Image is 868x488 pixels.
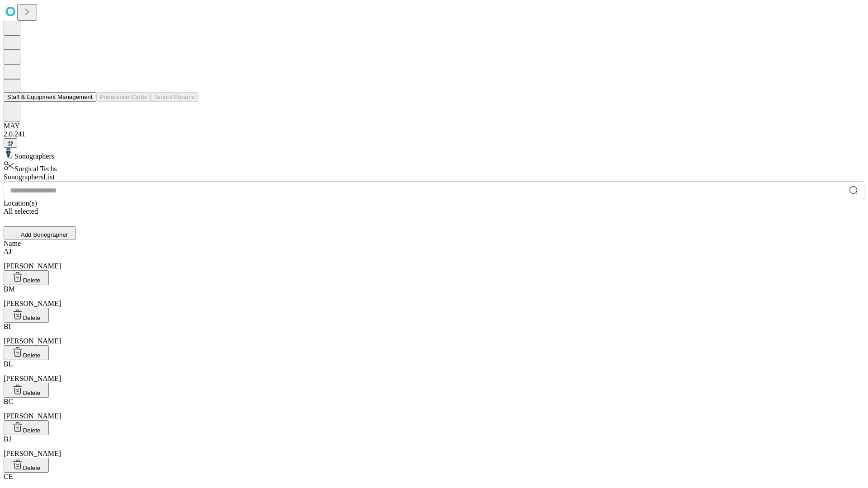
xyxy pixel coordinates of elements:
[151,92,198,102] button: Tenant Params
[4,138,17,148] button: @
[4,383,49,398] button: Delete
[23,389,41,396] span: Delete
[4,323,11,330] span: BI
[4,239,864,248] div: Name
[4,345,49,360] button: Delete
[23,427,41,434] span: Delete
[23,314,41,321] span: Delete
[4,248,864,270] div: [PERSON_NAME]
[7,140,14,146] span: @
[23,465,41,471] span: Delete
[4,458,49,473] button: Delete
[4,435,864,458] div: [PERSON_NAME]
[4,435,11,443] span: BJ
[4,323,864,345] div: [PERSON_NAME]
[21,231,68,238] span: Add Sonographer
[4,207,864,216] div: All selected
[4,308,49,323] button: Delete
[4,248,12,255] span: AJ
[4,360,864,383] div: [PERSON_NAME]
[4,398,864,420] div: [PERSON_NAME]
[4,148,864,160] div: Sonographers
[4,226,76,239] button: Add Sonographer
[4,270,49,285] button: Delete
[4,199,37,207] span: Location(s)
[4,130,864,138] div: 2.0.241
[4,285,864,308] div: [PERSON_NAME]
[4,398,13,405] span: BC
[23,277,41,284] span: Delete
[96,92,151,102] button: Preference Cards
[4,420,49,435] button: Delete
[4,92,96,102] button: Staff & Equipment Management
[4,360,13,368] span: BL
[4,122,864,130] div: MAY
[4,473,13,480] span: CE
[4,285,15,293] span: BM
[23,352,41,359] span: Delete
[4,173,864,181] div: Sonographers List
[4,160,864,173] div: Surgical Techs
